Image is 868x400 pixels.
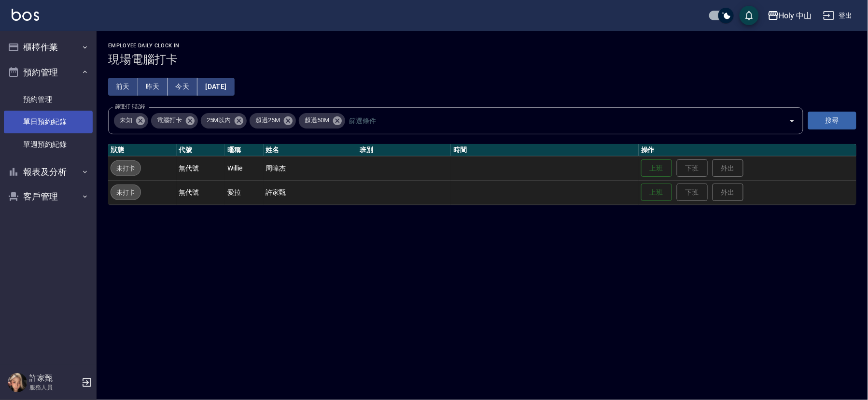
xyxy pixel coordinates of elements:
[264,180,357,204] td: 許家甄
[108,53,856,66] h3: 現場電腦打卡
[197,78,234,96] button: [DATE]
[114,115,138,125] span: 未知
[779,10,812,22] div: Holy 中山
[138,78,168,96] button: 昨天
[357,144,451,157] th: 班別
[264,156,357,180] td: 周暐杰
[639,144,856,157] th: 操作
[225,144,263,157] th: 暱稱
[264,144,357,157] th: 姓名
[225,156,263,180] td: Willie
[8,373,27,392] img: Person
[4,111,93,133] a: 單日預約紀錄
[250,115,286,125] span: 超過25M
[4,133,93,156] a: 單週預約紀錄
[225,180,263,204] td: 愛拉
[168,78,198,96] button: 今天
[784,113,800,129] button: Open
[115,103,145,110] label: 篩選打卡記錄
[819,7,856,25] button: 登出
[808,112,856,129] button: 搜尋
[299,113,345,129] div: 超過50M
[764,6,816,26] button: Holy 中山
[29,373,79,383] h5: 許家甄
[151,115,188,125] span: 電腦打卡
[177,156,225,180] td: 無代號
[4,159,93,185] button: 報表及分析
[451,144,639,157] th: 時間
[29,383,79,392] p: 服務人員
[114,113,148,129] div: 未知
[641,159,672,177] button: 上班
[201,113,247,129] div: 25M以內
[250,113,296,129] div: 超過25M
[108,144,177,157] th: 狀態
[111,163,140,173] span: 未打卡
[177,180,225,204] td: 無代號
[4,60,93,85] button: 預約管理
[201,115,237,125] span: 25M以內
[299,115,335,125] span: 超過50M
[108,43,856,49] h2: Employee Daily Clock In
[177,144,225,157] th: 代號
[111,187,140,198] span: 未打卡
[4,184,93,209] button: 客戶管理
[347,112,772,129] input: 篩選條件
[12,9,39,21] img: Logo
[740,6,759,25] button: save
[4,35,93,60] button: 櫃檯作業
[4,88,93,111] a: 預約管理
[641,184,672,201] button: 上班
[108,78,138,96] button: 前天
[151,113,198,129] div: 電腦打卡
